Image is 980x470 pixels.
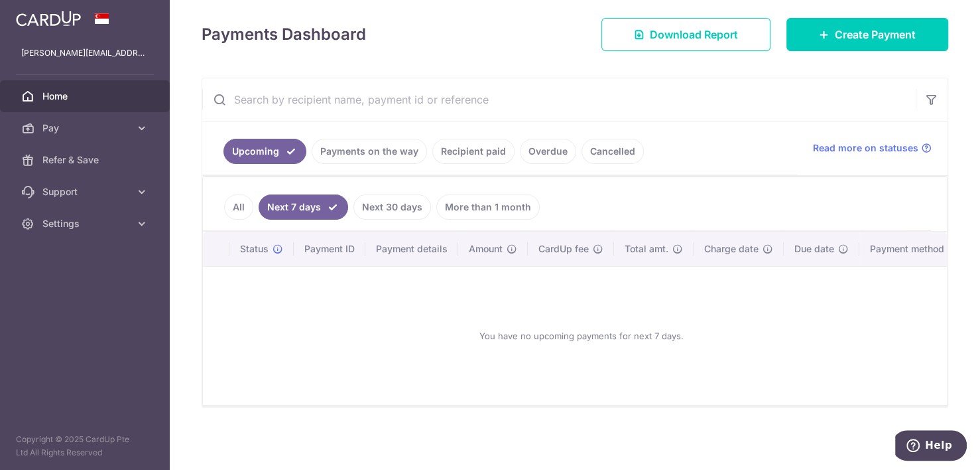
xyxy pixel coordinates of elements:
[436,195,540,220] a: More than 1 month
[202,78,916,121] input: Search by recipient name, payment id or reference
[582,139,644,164] a: Cancelled
[835,27,916,42] span: Create Payment
[224,195,253,220] a: All
[294,232,365,266] th: Payment ID
[786,18,948,51] a: Create Payment
[42,217,130,230] span: Settings
[259,195,348,220] a: Next 7 days
[240,242,269,256] span: Status
[16,11,81,27] img: CardUp
[219,277,944,394] div: You have no upcoming payments for next 7 days.
[650,27,738,42] span: Download Report
[42,121,130,135] span: Pay
[625,242,668,256] span: Total amt.
[353,195,431,220] a: Next 30 days
[42,185,130,198] span: Support
[704,242,759,256] span: Charge date
[223,139,306,164] a: Upcoming
[813,141,932,155] a: Read more on statuses
[859,232,960,266] th: Payment method
[42,153,130,167] span: Refer & Save
[202,23,366,46] h4: Payments Dashboard
[601,18,770,51] a: Download Report
[895,430,967,463] iframe: Opens a widget where you can find more information
[432,139,515,164] a: Recipient paid
[42,90,130,103] span: Home
[538,242,589,256] span: CardUp fee
[365,232,458,266] th: Payment details
[21,46,149,60] p: [PERSON_NAME][EMAIL_ADDRESS][PERSON_NAME][DOMAIN_NAME]
[794,242,834,256] span: Due date
[813,141,918,155] span: Read more on statuses
[312,139,427,164] a: Payments on the way
[520,139,576,164] a: Overdue
[469,242,503,256] span: Amount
